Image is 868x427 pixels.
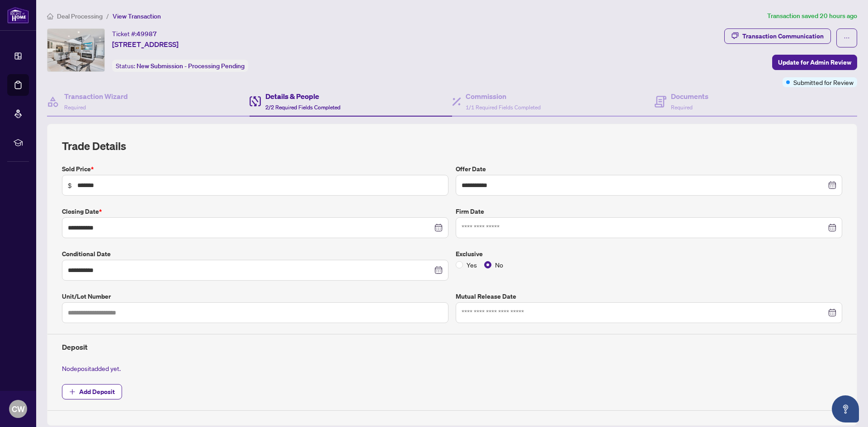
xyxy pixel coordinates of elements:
[772,55,857,70] button: Update for Admin Review
[793,77,854,87] span: Submitted for Review
[463,260,481,270] span: Yes
[671,104,693,111] span: Required
[12,403,25,415] span: CW
[456,206,842,216] label: Firm Date
[671,91,708,102] h4: Documents
[106,11,109,21] li: /
[47,29,104,71] img: IMG-X12275480_1.jpg
[64,91,128,102] h4: Transaction Wizard
[456,164,842,174] label: Offer Date
[466,104,541,111] span: 1/1 Required Fields Completed
[62,249,448,259] label: Conditional Date
[456,249,842,259] label: Exclusive
[79,385,115,399] span: Add Deposit
[767,11,857,21] article: Transaction saved 20 hours ago
[112,39,179,50] span: [STREET_ADDRESS]
[844,35,850,41] span: ellipsis
[113,12,161,20] span: View Transaction
[62,342,842,352] h4: Deposit
[62,164,448,174] label: Sold Price
[47,13,53,19] span: home
[778,55,851,70] span: Update for Admin Review
[7,7,29,23] img: logo
[62,291,448,301] label: Unit/Lot Number
[69,389,75,395] span: plus
[62,139,842,153] h2: Trade Details
[68,180,72,190] span: $
[742,29,824,43] div: Transaction Communication
[62,384,122,399] button: Add Deposit
[57,12,103,20] span: Deal Processing
[265,91,340,102] h4: Details & People
[832,395,859,422] button: Open asap
[137,30,157,38] span: 49987
[112,60,248,72] div: Status:
[466,91,541,102] h4: Commission
[112,28,157,39] div: Ticket #:
[724,28,831,44] button: Transaction Communication
[62,206,448,216] label: Closing Date
[62,364,121,372] span: No deposit added yet.
[137,62,245,70] span: New Submission - Processing Pending
[456,291,842,301] label: Mutual Release Date
[491,260,507,270] span: No
[64,104,86,111] span: Required
[265,104,340,111] span: 2/2 Required Fields Completed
